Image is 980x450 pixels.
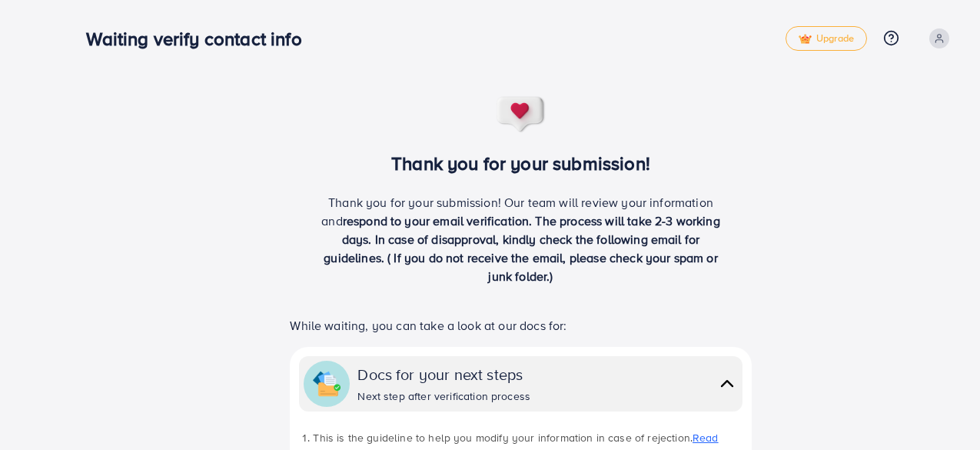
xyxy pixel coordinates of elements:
[290,316,751,335] p: While waiting, you can take a look at our docs for:
[786,26,867,51] a: tickUpgrade
[799,34,812,45] img: tick
[324,212,720,285] span: respond to your email verification. The process will take 2-3 working days. In case of disapprova...
[316,193,726,285] p: Thank you for your submission! Our team will review your information and
[357,388,530,404] div: Next step after verification process
[264,152,777,175] h3: Thank you for your submission!
[716,372,738,395] img: collapse
[357,363,530,385] div: Docs for your next steps
[86,28,314,50] h3: Waiting verify contact info
[313,370,341,398] img: collapse
[799,33,854,45] span: Upgrade
[496,95,546,134] img: success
